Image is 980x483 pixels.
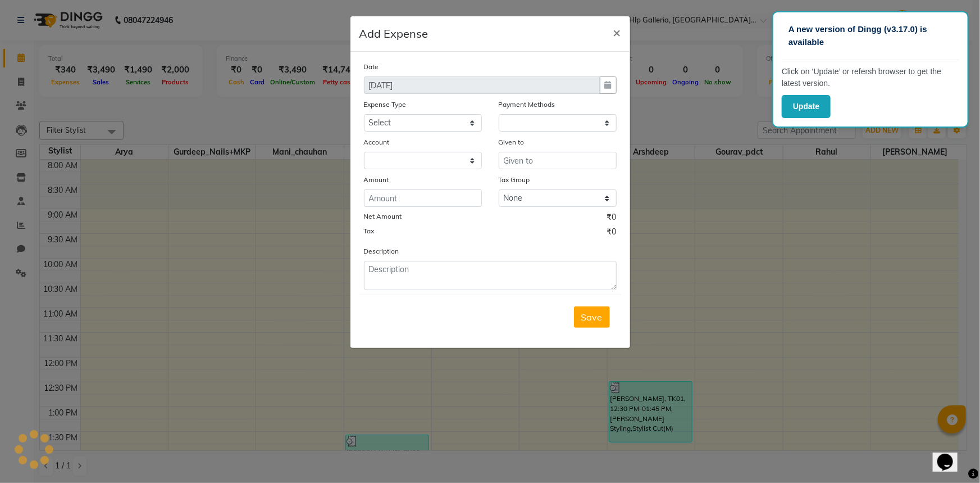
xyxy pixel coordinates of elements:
[359,25,429,42] h5: Add Expense
[607,211,617,226] span: ₹0
[574,306,610,328] button: Save
[364,100,407,110] label: Expense Type
[607,226,617,241] span: ₹0
[613,24,621,40] span: ×
[782,95,831,118] button: Update
[782,66,959,89] p: Click on ‘Update’ or refersh browser to get the latest version.
[604,16,630,48] button: Close
[364,211,402,222] label: Net Amount
[499,175,530,185] label: Tax Group
[788,23,952,48] p: A new version of Dingg (v3.17.0) is available
[933,438,969,472] iframe: chat widget
[364,226,375,236] label: Tax
[364,246,399,256] label: Description
[364,62,379,72] label: Date
[364,175,389,185] label: Amount
[499,152,617,169] input: Given to
[499,100,555,110] label: Payment Methods
[364,189,482,207] input: Amount
[581,312,603,323] span: Save
[499,137,525,147] label: Given to
[364,137,390,147] label: Account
